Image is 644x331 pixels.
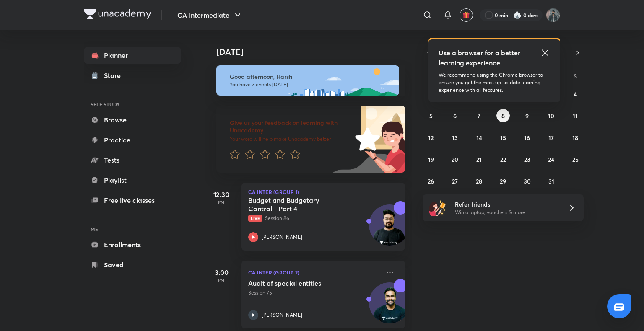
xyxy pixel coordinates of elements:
[520,174,534,188] button: October 30, 2025
[84,67,181,84] a: Store
[525,112,529,120] abbr: October 9, 2025
[452,134,458,142] abbr: October 13, 2025
[569,153,582,166] button: October 25, 2025
[478,112,480,120] abbr: October 7, 2025
[230,73,392,80] h6: Good afternoon, Harsh
[569,87,582,101] button: October 4, 2025
[84,97,181,111] h6: SELF STUDY
[84,9,151,21] a: Company Logo
[248,196,353,213] h5: Budget and Budgetary Control - Part 4
[216,47,413,57] h4: [DATE]
[84,256,181,273] a: Saved
[84,9,151,19] img: Company Logo
[545,109,558,122] button: October 10, 2025
[513,11,522,19] img: streak
[248,215,380,222] p: Session 86
[452,155,458,163] abbr: October 20, 2025
[205,199,238,204] p: PM
[424,109,438,122] button: October 5, 2025
[473,109,486,122] button: October 7, 2025
[230,81,392,88] p: You have 3 events [DATE]
[545,131,558,144] button: October 17, 2025
[476,155,482,163] abbr: October 21, 2025
[524,134,530,142] abbr: October 16, 2025
[205,189,238,199] h5: 12:30
[476,177,482,185] abbr: October 28, 2025
[248,189,398,194] p: CA Inter (Group 1)
[548,155,554,163] abbr: October 24, 2025
[574,72,577,80] abbr: Saturday
[428,155,434,163] abbr: October 19, 2025
[572,134,578,142] abbr: October 18, 2025
[84,47,181,64] a: Planner
[473,174,486,188] button: October 28, 2025
[429,199,446,216] img: referral
[369,287,410,327] img: Avatar
[546,8,560,22] img: Harsh Raj
[453,112,457,120] abbr: October 6, 2025
[496,153,510,166] button: October 22, 2025
[424,131,438,144] button: October 12, 2025
[500,177,506,185] abbr: October 29, 2025
[104,70,126,80] div: Store
[248,289,380,297] p: Session 75
[369,209,410,249] img: Avatar
[439,48,522,68] h5: Use a browser for a better learning experience
[205,267,238,277] h5: 3:00
[84,222,181,236] h6: ME
[476,134,482,142] abbr: October 14, 2025
[545,174,558,188] button: October 31, 2025
[574,90,577,98] abbr: October 4, 2025
[524,155,530,163] abbr: October 23, 2025
[205,277,238,282] p: PM
[496,174,510,188] button: October 29, 2025
[572,155,579,163] abbr: October 25, 2025
[448,174,462,188] button: October 27, 2025
[439,71,550,94] p: We recommend using the Chrome browser to ensure you get the most up-to-date learning experience w...
[452,177,458,185] abbr: October 27, 2025
[545,153,558,166] button: October 24, 2025
[424,174,438,188] button: October 26, 2025
[248,215,262,222] span: Live
[569,131,582,144] button: October 18, 2025
[262,233,302,241] p: [PERSON_NAME]
[84,152,181,168] a: Tests
[473,131,486,144] button: October 14, 2025
[327,106,405,173] img: feedback_image
[84,172,181,189] a: Playlist
[424,153,438,166] button: October 19, 2025
[473,153,486,166] button: October 21, 2025
[216,65,399,96] img: afternoon
[448,131,462,144] button: October 13, 2025
[520,109,534,122] button: October 9, 2025
[455,209,558,216] p: Win a laptop, vouchers & more
[500,155,506,163] abbr: October 22, 2025
[448,153,462,166] button: October 20, 2025
[548,177,554,185] abbr: October 31, 2025
[496,109,510,122] button: October 8, 2025
[520,131,534,144] button: October 16, 2025
[548,112,554,120] abbr: October 10, 2025
[248,267,380,277] p: CA Inter (Group 2)
[84,111,181,128] a: Browse
[262,311,302,319] p: [PERSON_NAME]
[84,192,181,209] a: Free live classes
[448,109,462,122] button: October 6, 2025
[524,177,531,185] abbr: October 30, 2025
[428,177,434,185] abbr: October 26, 2025
[428,134,434,142] abbr: October 12, 2025
[429,112,433,120] abbr: October 5, 2025
[84,132,181,148] a: Practice
[569,109,582,122] button: October 11, 2025
[462,11,470,19] img: avatar
[573,112,578,120] abbr: October 11, 2025
[548,134,554,142] abbr: October 17, 2025
[248,279,353,287] h5: Audit of special entities
[230,136,352,142] p: Your word will help make Unacademy better
[84,236,181,253] a: Enrollments
[455,200,558,209] h6: Refer friends
[172,7,248,23] button: CA Intermediate
[496,131,510,144] button: October 15, 2025
[500,134,506,142] abbr: October 15, 2025
[230,119,352,134] h6: Give us your feedback on learning with Unacademy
